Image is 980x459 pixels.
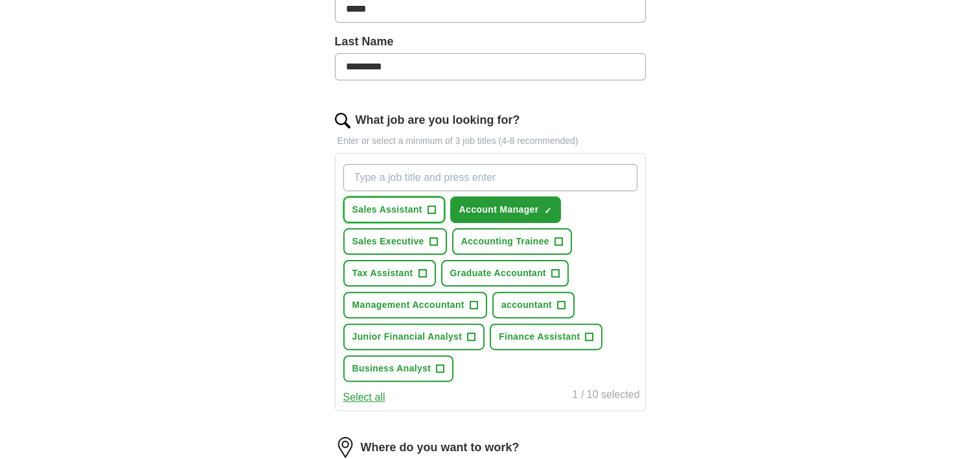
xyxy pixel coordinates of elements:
[343,390,385,405] button: Select all
[352,203,422,217] span: Sales Assistant
[343,324,485,350] button: Junior Financial Analyst
[501,298,552,312] span: accountant
[343,292,487,318] button: Management Accountant
[352,266,413,280] span: Tax Assistant
[343,196,445,223] button: Sales Assistant
[343,260,436,287] button: Tax Assistant
[459,203,539,217] span: Account Manager
[356,112,520,129] label: What job are you looking for?
[572,387,639,405] div: 1 / 10 selected
[450,196,562,223] button: Account Manager✓
[352,235,424,248] span: Sales Executive
[352,298,464,312] span: Management Accountant
[352,362,431,375] span: Business Analyst
[343,355,454,382] button: Business Analyst
[343,228,447,255] button: Sales Executive
[335,113,350,128] img: search.png
[343,164,637,191] input: Type a job title and press enter
[543,206,551,216] span: ✓
[499,330,580,344] span: Finance Assistant
[361,439,519,456] label: Where do you want to work?
[441,260,569,287] button: Graduate Accountant
[450,266,546,280] span: Graduate Accountant
[461,235,549,248] span: Accounting Trainee
[335,437,356,458] img: location.png
[335,33,646,51] label: Last Name
[492,292,575,318] button: accountant
[452,228,572,255] button: Accounting Trainee
[335,134,646,148] p: Enter or select a minimum of 3 job titles (4-8 recommended)
[352,330,462,344] span: Junior Financial Analyst
[490,324,602,350] button: Finance Assistant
